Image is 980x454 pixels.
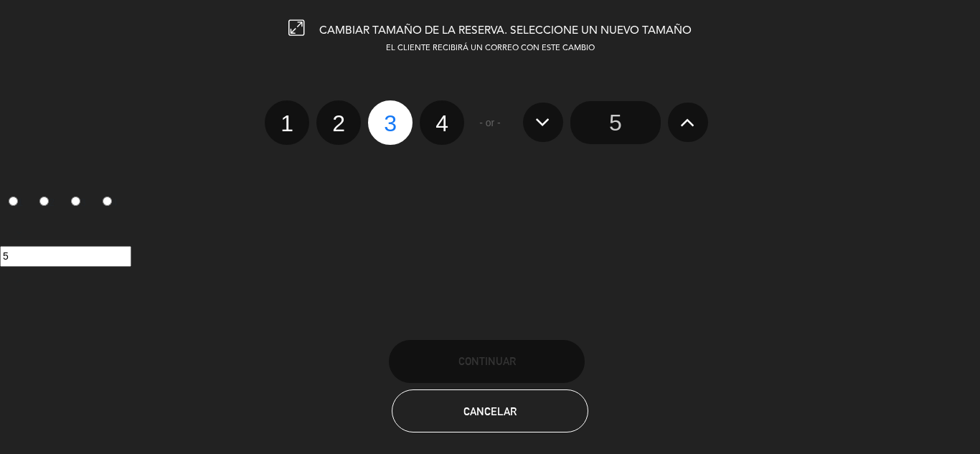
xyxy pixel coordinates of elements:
[103,197,112,206] input: 4
[420,100,464,145] label: 4
[32,190,63,214] label: 2
[386,44,595,52] span: EL CLIENTE RECIBIRÁ UN CORREO CON ESTE CAMBIO
[63,190,95,214] label: 3
[9,197,18,206] input: 1
[39,197,49,206] input: 2
[71,197,80,206] input: 3
[319,25,692,37] span: CAMBIAR TAMAÑO DE LA RESERVA. SELECCIONE UN NUEVO TAMAÑO
[389,340,585,383] button: Continuar
[463,405,517,417] span: Cancelar
[94,190,126,214] label: 4
[479,115,501,131] span: - or -
[368,100,413,145] label: 3
[265,100,309,145] label: 1
[316,100,361,145] label: 2
[458,355,516,367] span: Continuar
[392,389,588,432] button: Cancelar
